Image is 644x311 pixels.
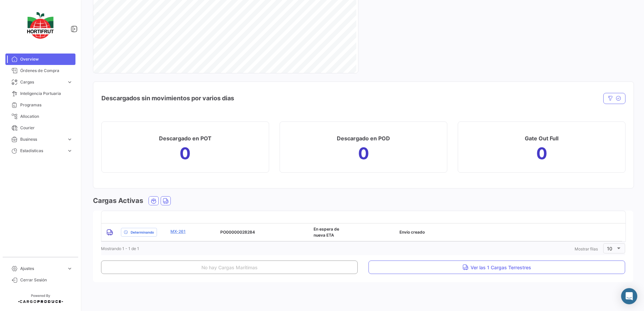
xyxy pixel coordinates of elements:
[159,134,212,143] h3: Descargado en POT
[180,148,191,159] h1: 0
[101,94,234,103] h4: Descargados sin movimientos por varios dias
[20,79,64,85] span: Cargas
[20,102,73,108] span: Programas
[20,91,73,97] span: Inteligencia Portuaria
[525,134,558,143] h3: Gate Out Full
[220,229,265,235] p: PO00000028284
[20,113,73,119] span: Allocation
[161,197,170,205] button: Land
[131,230,154,235] span: Determinando
[20,56,73,62] span: Overview
[575,246,598,251] span: Mostrar filas
[93,196,143,205] h3: Cargas Activas
[399,230,425,235] span: Envío creado
[5,54,75,65] a: Overview
[337,134,390,143] h3: Descargado en POD
[607,246,612,251] span: 10
[20,266,64,272] span: Ajustes
[149,197,158,205] button: Ocean
[5,111,75,122] a: Allocation
[368,261,625,274] button: Ver las 1 Cargas Terrestres
[101,261,358,274] button: No hay Cargas Marítimas
[67,148,73,154] span: expand_more
[24,8,57,43] img: logo-hortifrut.svg
[20,277,73,283] span: Cerrar Sesión
[5,122,75,134] a: Courier
[5,65,75,76] a: Órdenes de Compra
[314,227,339,238] span: En espera de nueva ETA
[101,246,139,251] span: Mostrando 1 - 1 de 1
[5,99,75,111] a: Programas
[20,136,64,142] span: Business
[462,265,531,270] span: Ver las 1 Cargas Terrestres
[67,136,73,142] span: expand_more
[67,79,73,85] span: expand_more
[536,148,547,159] h1: 0
[20,68,73,74] span: Órdenes de Compra
[358,148,369,159] h1: 0
[20,125,73,131] span: Courier
[67,266,73,272] span: expand_more
[201,265,258,270] span: No hay Cargas Marítimas
[20,148,64,154] span: Estadísticas
[170,229,186,235] a: MX-261
[621,288,637,304] div: Abrir Intercom Messenger
[5,88,75,99] a: Inteligencia Portuaria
